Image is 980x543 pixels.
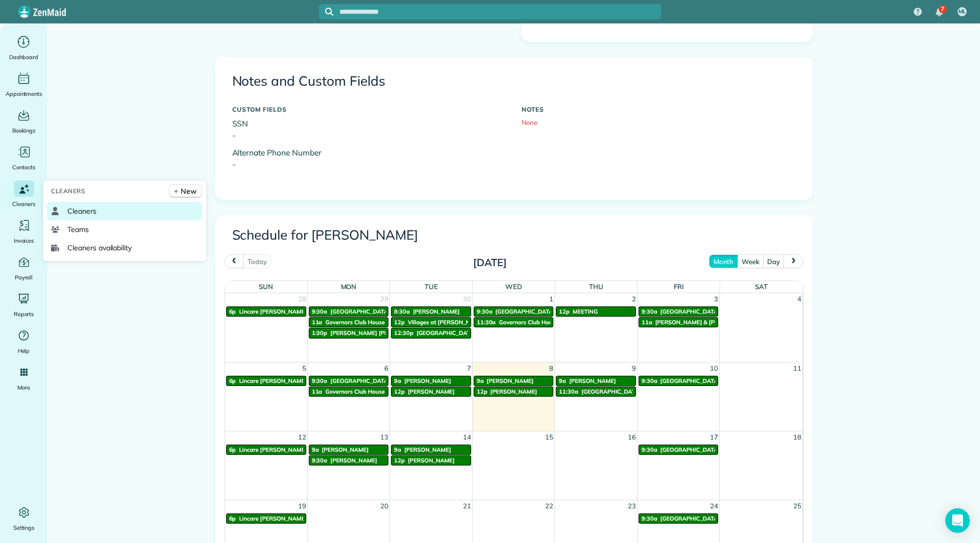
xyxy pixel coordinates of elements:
span: 11a [312,388,323,395]
span: [PERSON_NAME] [404,446,451,453]
span: [PERSON_NAME] [330,457,377,464]
a: 9:30a [GEOGRAPHIC_DATA] [309,306,389,317]
span: 12:30p [394,329,413,337]
a: 8:30a [PERSON_NAME] [391,306,471,317]
span: 13 [379,431,389,444]
button: Focus search [319,8,333,16]
a: Teams [47,220,202,239]
span: [GEOGRAPHIC_DATA] [416,329,476,337]
a: 11:30a [GEOGRAPHIC_DATA] [556,386,636,397]
a: 11a Governors Club House [309,317,389,327]
a: 12p [PERSON_NAME] [391,455,471,466]
a: 9a [PERSON_NAME] [391,445,471,455]
span: [GEOGRAPHIC_DATA] [581,388,641,395]
a: Settings [4,504,43,533]
span: 12 [297,431,307,444]
span: Fri [674,282,684,291]
span: 9:30a [642,377,657,384]
span: 12p [394,388,405,395]
a: Dashboard [4,34,43,62]
span: 6p [229,515,236,522]
a: 11:30a Governors Club House [474,317,554,327]
span: 17 [709,431,719,444]
span: 4 [796,293,802,305]
span: Sun [259,282,273,291]
span: 11 [792,363,802,375]
span: 20 [379,500,389,512]
span: Cleaners [12,199,35,209]
a: 12:30p [GEOGRAPHIC_DATA] [391,328,471,338]
h3: Notes and Custom Fields [232,74,796,89]
span: 9a [559,377,566,384]
a: 12p Villages at [PERSON_NAME][GEOGRAPHIC_DATA] [391,317,471,327]
span: 3 [713,293,719,305]
span: 28 [297,293,307,305]
span: 2 [631,293,637,305]
span: 6 [383,363,389,375]
span: 10 [709,363,719,375]
span: [PERSON_NAME] [322,446,369,453]
a: 9a [PERSON_NAME] [309,445,389,455]
a: 6p Lincare [PERSON_NAME] Locartion [226,376,306,386]
svg: Focus search [325,8,333,16]
a: 9:30a [GEOGRAPHIC_DATA] [639,445,719,455]
span: 21 [462,500,472,512]
span: 11:30a [477,319,496,326]
span: Sat [755,282,768,291]
span: Governors Club House [499,319,558,326]
span: 6p [229,377,236,384]
span: Invoices [14,236,34,246]
button: prev [225,254,244,268]
span: 9:30a [642,446,657,453]
div: Open Intercom Messenger [945,508,970,533]
a: Cleaners availability [47,239,202,257]
a: 11a Governors Club House [309,386,389,397]
span: 9a [477,377,484,384]
a: 9:30a [PERSON_NAME] [309,455,389,466]
span: 29 [379,293,389,305]
span: 16 [627,431,637,444]
span: [PERSON_NAME] [404,377,451,384]
span: 8:30a [394,308,410,315]
a: 9a [PERSON_NAME] [556,376,636,386]
span: Teams [67,224,89,235]
a: Cleaners [47,202,202,220]
a: 9:30a [GEOGRAPHIC_DATA] [309,376,389,386]
span: ML [959,8,966,16]
a: Cleaners [4,180,43,209]
span: [GEOGRAPHIC_DATA] [330,308,390,315]
span: [PERSON_NAME] [569,377,616,384]
span: 9a [394,446,401,453]
span: 19 [297,500,307,512]
button: today [243,254,271,268]
button: week [737,254,764,268]
span: None [522,118,538,126]
span: Contacts [12,162,35,172]
span: 15 [544,431,554,444]
span: 6p [229,308,236,315]
span: Lincare [PERSON_NAME] Locartion [239,377,333,384]
span: Cleaners [67,206,96,216]
h3: Schedule for [PERSON_NAME] [232,228,796,243]
a: 9a [PERSON_NAME] [391,376,471,386]
span: [GEOGRAPHIC_DATA] [660,377,720,384]
span: Cleaners availability [67,243,132,253]
span: [GEOGRAPHIC_DATA] [660,515,720,522]
h2: [DATE] [426,257,554,268]
span: Payroll [15,272,33,282]
h5: CUSTOM FIELDS [232,106,506,113]
span: 12p [394,319,405,326]
span: 11a [312,319,323,326]
span: MEETING [573,308,598,315]
span: 23 [627,500,637,512]
span: 9:30a [477,308,493,315]
a: 11a [PERSON_NAME] & [PERSON_NAME] [639,317,719,327]
span: 9:30a [312,377,328,384]
span: 9 [631,363,637,375]
a: 12p [PERSON_NAME] [391,386,471,397]
a: Contacts [4,144,43,172]
span: [PERSON_NAME] [408,388,455,395]
span: Help [18,346,30,356]
h5: NOTES [522,106,796,113]
a: 6p Lincare [PERSON_NAME] Locartion [226,445,306,455]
